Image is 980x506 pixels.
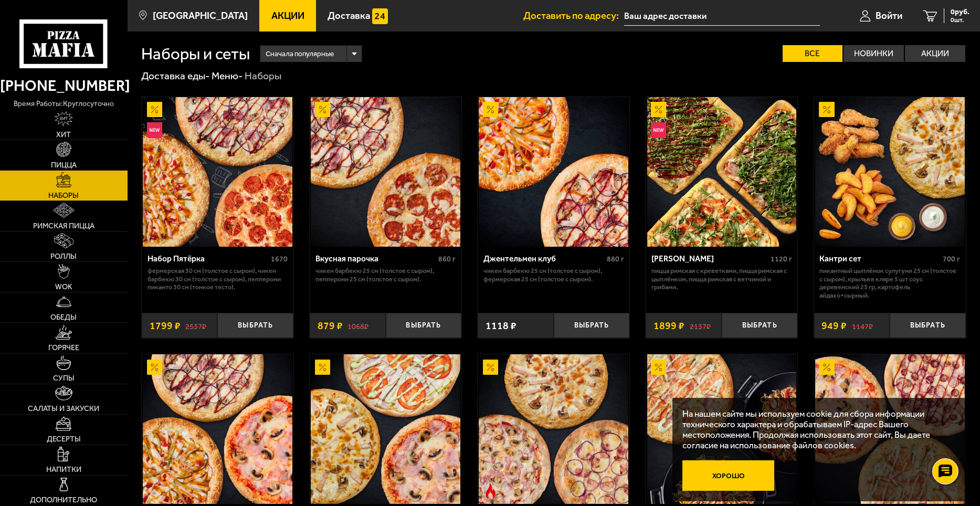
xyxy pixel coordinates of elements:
img: Акционный [651,360,666,375]
a: Акционный3 пиццы [310,354,461,504]
span: Войти [876,11,902,21]
img: Новинка [651,122,666,138]
div: Вкусная парочка [315,254,436,264]
span: Роллы [50,252,77,260]
span: Пицца [51,161,77,168]
img: Вилла Капри [647,354,797,504]
p: Фермерская 30 см (толстое с сыром), Чикен Барбекю 30 см (толстое с сыром), Пепперони Пиканто 30 с... [147,267,288,291]
p: Пицца Римская с креветками, Пицца Римская с цыплёнком, Пицца Римская с ветчиной и грибами. [651,267,792,291]
a: АкционныйДжентельмен клуб [478,97,629,247]
a: Меню- [212,70,243,82]
span: Горячее [48,344,79,351]
div: Наборы [245,69,281,82]
label: Все [783,45,843,62]
h1: Наборы и сеты [141,46,250,62]
span: Сначала популярные [266,44,334,64]
s: 1147 ₽ [852,321,873,331]
span: Акции [271,11,304,21]
label: Акции [905,45,965,62]
img: Акционный [483,102,498,117]
s: 2537 ₽ [185,321,206,331]
div: Кантри сет [819,254,940,264]
span: Десерты [47,435,81,442]
span: 0 руб. [951,8,970,16]
span: 880 г [607,255,624,263]
div: Джентельмен клуб [483,254,604,264]
span: 860 г [438,255,456,263]
a: АкционныйКантри сет [814,97,966,247]
span: Обеды [50,313,77,321]
button: Выбрать [217,313,293,338]
span: Наборы [48,192,79,199]
img: Кантри сет [815,97,965,247]
span: 1670 [271,255,288,263]
span: 949 ₽ [821,321,847,331]
div: Набор Пятёрка [147,254,269,264]
span: 700 г [943,255,960,263]
a: Доставка еды- [141,70,210,82]
img: Акционный [147,102,162,117]
img: Акционный [819,102,834,117]
span: Напитки [46,466,81,473]
img: Острое блюдо [483,483,498,499]
span: Римская пицца [33,222,94,229]
button: Выбрать [890,313,966,338]
img: Акционный [147,360,162,375]
span: WOK [55,283,72,290]
img: Акционный [315,102,330,117]
button: Выбрать [554,313,630,338]
span: 1899 ₽ [654,321,684,331]
img: Вилладжио [143,354,292,504]
s: 2137 ₽ [690,321,711,331]
a: АкционныйНовинкаНабор Пятёрка [142,97,293,247]
img: Акционный [483,360,498,375]
img: 15daf4d41897b9f0e9f617042186c801.svg [372,8,387,24]
button: Выбрать [722,313,798,338]
span: Дополнительно [30,496,97,503]
span: Хит [56,131,71,138]
img: Джентельмен клуб [479,97,628,247]
div: [PERSON_NAME] [651,254,768,264]
a: АкционныйВилла Капри [646,354,797,504]
button: Выбрать [386,313,462,338]
a: АкционныйВилладжио [142,354,293,504]
p: Пикантный цыплёнок сулугуни 25 см (толстое с сыром), крылья в кляре 5 шт соус деревенский 25 гр, ... [819,267,960,299]
span: Супы [53,374,75,382]
span: Доставка [328,11,370,21]
span: 0 шт. [951,17,970,23]
img: Трио из Рио [479,354,628,504]
img: Акционный [315,360,330,375]
button: Хорошо [682,460,774,491]
span: Салаты и закуски [28,405,99,412]
img: Новинка [147,122,162,138]
img: Акционный [819,360,834,375]
span: [GEOGRAPHIC_DATA] [153,11,248,21]
span: 1799 ₽ [150,321,181,331]
a: АкционныйДаВинчи сет [814,354,966,504]
p: Чикен Барбекю 25 см (толстое с сыром), Пепперони 25 см (толстое с сыром). [315,267,456,283]
a: АкционныйОстрое блюдоТрио из Рио [478,354,629,504]
p: На нашем сайте мы используем cookie для сбора информации технического характера и обрабатываем IP... [682,408,950,451]
label: Новинки [844,45,904,62]
s: 1068 ₽ [347,321,368,331]
span: Доставить по адресу: [523,11,624,21]
span: 1120 г [771,255,792,263]
img: ДаВинчи сет [815,354,965,504]
img: Вкусная парочка [311,97,460,247]
span: 1118 ₽ [486,321,517,331]
img: 3 пиццы [311,354,460,504]
p: Чикен Барбекю 25 см (толстое с сыром), Фермерская 25 см (толстое с сыром). [483,267,624,283]
img: Набор Пятёрка [143,97,292,247]
input: Ваш адрес доставки [624,6,820,26]
img: Акционный [651,102,666,117]
span: 879 ₽ [318,321,343,331]
img: Мама Миа [647,97,797,247]
a: АкционныйНовинкаМама Миа [646,97,797,247]
a: АкционныйВкусная парочка [310,97,461,247]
